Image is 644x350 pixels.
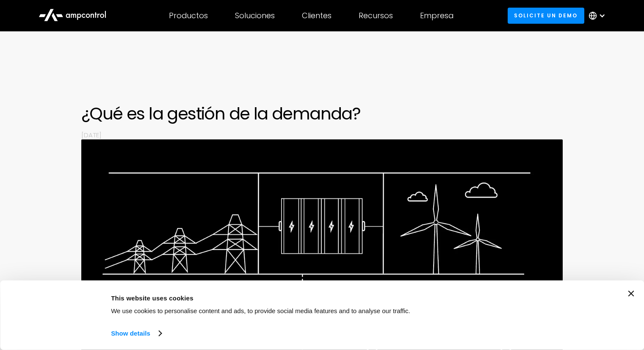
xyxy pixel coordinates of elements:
button: Close banner [628,291,634,297]
p: [DATE] [81,131,563,139]
div: Recursos [359,11,393,20]
div: This website uses cookies [111,293,472,303]
div: Clientes [302,11,332,20]
a: Show details [111,327,161,340]
div: Empresa [420,11,453,20]
div: Productos [169,11,208,20]
button: Okay [491,291,612,315]
a: Solicite un demo [508,8,584,23]
div: Soluciones [235,11,275,20]
span: We use cookies to personalise content and ads, to provide social media features and to analyse ou... [111,307,410,314]
h1: ¿Qué es la gestión de la demanda? [81,103,563,124]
